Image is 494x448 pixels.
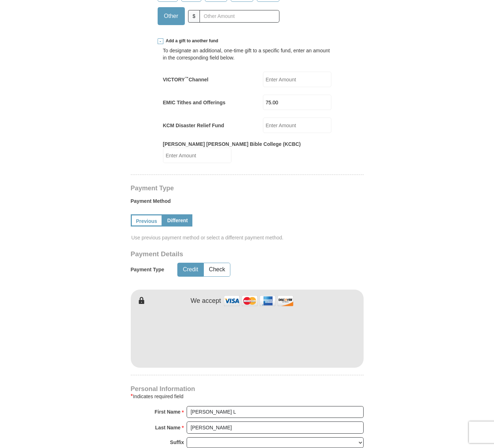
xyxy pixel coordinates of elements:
strong: Last Name [155,423,181,433]
h4: We accept [191,297,221,305]
h4: Payment Type [131,185,364,191]
h4: Personal Information [131,386,364,392]
strong: First Name [155,407,181,417]
input: Enter Amount [263,72,331,87]
input: Enter Amount [263,95,331,110]
div: To designate an additional, one-time gift to a specific fund, enter an amount in the correspondin... [163,47,331,61]
input: Other Amount [200,10,279,23]
span: $ [188,10,200,23]
img: credit cards accepted [223,293,294,309]
label: KCM Disaster Relief Fund [163,122,224,129]
button: Check [204,263,230,276]
input: Enter Amount [263,118,331,133]
h3: Payment Details [131,250,313,258]
label: Payment Method [131,197,364,208]
button: Credit [178,263,203,276]
span: Use previous payment method or select a different payment method. [131,234,364,241]
input: Enter Amount [163,148,231,163]
span: Add a gift to another fund [163,38,219,44]
div: Indicates required field [131,392,364,401]
span: Other [160,11,182,22]
label: VICTORY Channel [163,76,208,83]
label: [PERSON_NAME] [PERSON_NAME] Bible College (KCBC) [163,140,301,148]
label: EMIC Tithes and Offerings [163,99,226,106]
a: Different [163,214,193,227]
a: Previous [131,214,163,227]
h5: Payment Type [131,267,164,273]
sup: ™ [185,76,189,80]
strong: Suffix [170,437,184,447]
